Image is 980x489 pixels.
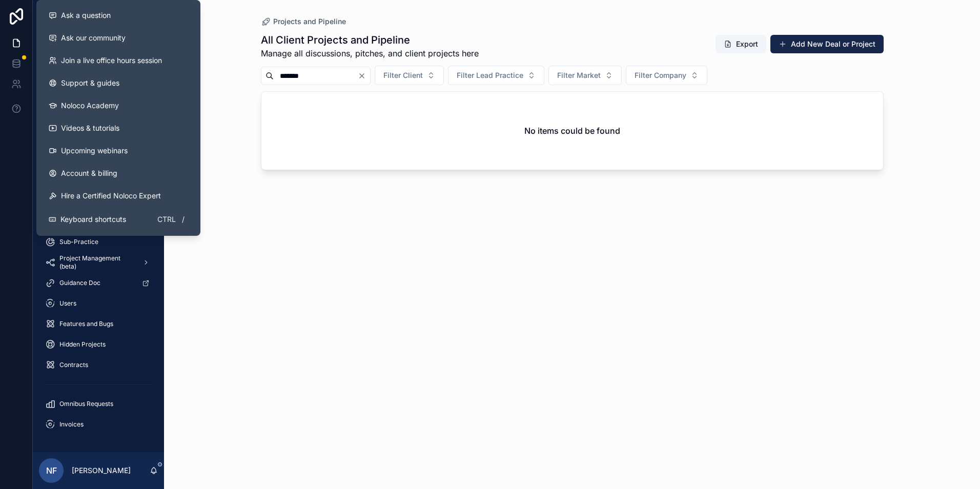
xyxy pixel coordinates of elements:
[59,320,113,328] span: Features and Bugs
[40,4,196,27] button: Ask a question
[156,213,177,226] span: Ctrl
[61,123,119,133] span: Videos & tutorials
[548,66,622,85] button: Select Button
[61,191,161,201] span: Hire a Certified Noloco Expert
[61,33,126,43] span: Ask our community
[46,464,57,477] span: NF
[59,299,76,308] span: Users
[39,415,158,434] a: Invoices
[524,125,620,137] h2: No items could be found
[39,294,158,313] a: Users
[59,238,98,246] span: Sub-Practice
[33,41,164,447] div: scrollable content
[40,94,196,117] a: Noloco Academy
[72,465,131,476] p: [PERSON_NAME]
[770,35,884,53] button: Add New Deal or Project
[39,253,158,272] a: Project Management (beta)
[457,70,523,80] span: Filter Lead Practice
[635,70,686,80] span: Filter Company
[61,78,119,88] span: Support & guides
[59,279,100,287] span: Guidance Doc
[40,207,196,232] button: Keyboard shortcutsCtrl/
[59,340,106,349] span: Hidden Projects
[60,214,126,225] span: Keyboard shortcuts
[39,395,158,413] a: Omnibus Requests
[261,16,346,27] a: Projects and Pipeline
[39,335,158,354] a: Hidden Projects
[375,66,444,85] button: Select Button
[179,215,187,223] span: /
[61,10,111,21] span: Ask a question
[40,49,196,72] a: Join a live office hours session
[59,361,88,369] span: Contracts
[39,274,158,292] a: Guidance Doc
[61,168,117,178] span: Account & billing
[59,254,134,271] span: Project Management (beta)
[61,100,119,111] span: Noloco Academy
[39,356,158,374] a: Contracts
[626,66,707,85] button: Select Button
[261,33,479,47] h1: All Client Projects and Pipeline
[557,70,601,80] span: Filter Market
[40,162,196,185] a: Account & billing
[40,72,196,94] a: Support & guides
[59,420,84,429] span: Invoices
[40,185,196,207] button: Hire a Certified Noloco Expert
[61,55,162,66] span: Join a live office hours session
[358,72,370,80] button: Clear
[61,146,128,156] span: Upcoming webinars
[383,70,423,80] span: Filter Client
[448,66,544,85] button: Select Button
[273,16,346,27] span: Projects and Pipeline
[261,47,479,59] span: Manage all discussions, pitches, and client projects here
[716,35,766,53] button: Export
[39,233,158,251] a: Sub-Practice
[40,27,196,49] a: Ask our community
[40,139,196,162] a: Upcoming webinars
[59,400,113,408] span: Omnibus Requests
[40,117,196,139] a: Videos & tutorials
[39,315,158,333] a: Features and Bugs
